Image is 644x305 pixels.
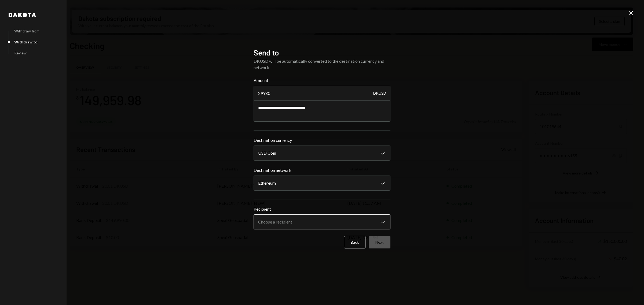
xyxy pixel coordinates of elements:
h2: Send to [254,47,390,58]
button: Destination currency [254,146,390,161]
label: Destination network [254,167,390,173]
label: Destination currency [254,137,390,143]
div: DKUSD [373,86,386,101]
button: Destination network [254,176,390,191]
button: Back [344,236,365,248]
div: Review [14,51,27,55]
label: Amount [254,77,390,84]
label: Recipient [254,206,390,212]
div: DKUSD will be automatically converted to the destination currency and network [254,58,390,71]
div: Withdraw from [14,29,39,33]
input: Enter amount [254,86,390,101]
button: Recipient [254,214,390,229]
div: Withdraw to [14,40,38,44]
